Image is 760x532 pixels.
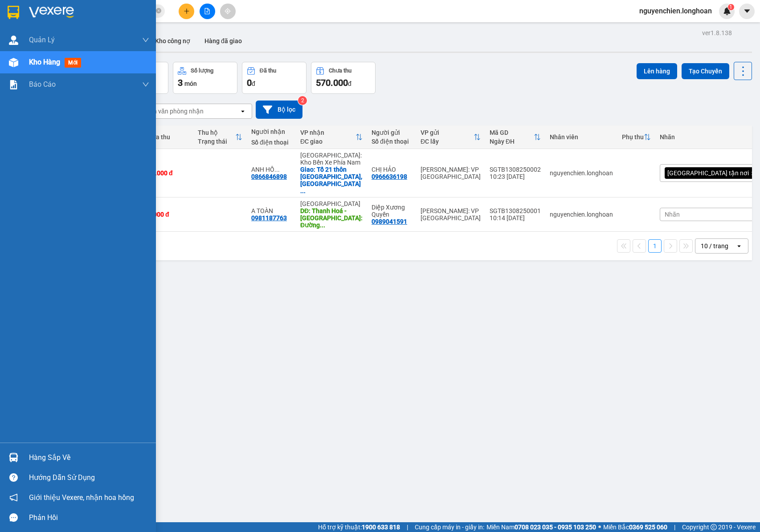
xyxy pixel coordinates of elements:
span: copyright [711,524,717,530]
div: 0966636198 [372,173,407,180]
div: [GEOGRAPHIC_DATA] [300,200,363,207]
button: Lên hàng [637,63,677,79]
span: Báo cáo [29,79,56,90]
button: plus [179,4,194,19]
div: Số điện thoại [251,139,291,146]
span: ... [300,187,306,194]
span: | [407,522,408,532]
div: Số điện thoại [372,138,412,145]
button: file-add [200,4,215,19]
div: Người nhận [251,128,291,135]
div: Số lượng [191,68,213,74]
div: VP nhận [300,129,355,136]
th: Toggle SortBy [416,125,485,149]
strong: 0369 525 060 [629,524,667,531]
div: 70.000 đ [144,211,189,218]
div: VP gửi [421,129,474,136]
span: Miền Bắc [603,522,667,532]
button: Kho công nợ [148,30,197,52]
span: Cung cấp máy in - giấy in: [415,522,484,532]
span: Nhãn [665,211,680,218]
button: Số lượng3món [173,62,237,94]
div: Giao: Tổ 21 thôn Đồng Nhơn 1, Vĩnh Trung, Nha Trang, Khánh Hòa [300,166,363,194]
span: Miền Nam [486,522,596,532]
span: file-add [204,8,210,14]
div: 0989041591 [372,218,407,225]
span: down [142,81,149,88]
div: nguyenchien.longhoan [550,211,613,218]
div: Phản hồi [29,511,149,524]
div: 10 / trang [701,242,728,250]
button: caret-down [739,4,755,19]
img: solution-icon [9,80,18,89]
div: Hàng sắp về [29,451,149,464]
div: [GEOGRAPHIC_DATA]: Kho Bến Xe Phía Nam [300,152,363,166]
span: đ [348,80,351,87]
strong: 0708 023 035 - 0935 103 250 [515,524,596,531]
img: warehouse-icon [9,453,18,462]
div: 0866846898 [251,173,287,180]
span: 570.000 [316,77,348,88]
button: Tạo Chuyến [682,63,729,79]
span: mới [65,58,81,68]
span: đ [252,80,255,87]
span: question-circle [9,473,18,482]
th: Toggle SortBy [193,125,247,149]
div: 500.000 đ [144,169,189,177]
span: món [184,80,197,87]
div: ANH HỒ QUYẾT CHIẾN [251,166,291,173]
th: Toggle SortBy [485,125,545,149]
span: 0 [247,77,252,88]
div: Phụ thu [622,133,644,141]
div: ver 1.8.138 [702,28,732,38]
div: 10:23 [DATE] [490,173,541,180]
span: Giới thiệu Vexere, nhận hoa hồng [29,492,134,503]
img: warehouse-icon [9,36,18,45]
sup: 2 [298,96,307,105]
div: Nhân viên [550,133,613,141]
span: | [674,522,675,532]
div: [PERSON_NAME]: VP [GEOGRAPHIC_DATA] [421,207,481,222]
div: Diệp Xương Quyền [372,204,412,218]
button: Đã thu0đ [242,62,306,94]
button: aim [220,4,236,19]
img: warehouse-icon [9,58,18,67]
div: CHỊ HẢO [372,166,412,173]
div: Chưa thu [329,68,351,74]
span: 3 [178,77,183,88]
span: [GEOGRAPHIC_DATA] tận nơi [667,169,749,177]
span: close-circle [156,8,161,13]
th: Toggle SortBy [296,125,367,149]
span: nguyenchien.longhoan [632,5,719,16]
span: Kho hàng [29,58,60,66]
img: icon-new-feature [723,7,731,15]
span: 1 [729,4,732,10]
div: Ngày ĐH [490,138,534,145]
button: Chưa thu570.000đ [311,62,376,94]
div: nguyenchien.longhoan [550,169,613,177]
img: logo-vxr [8,6,19,19]
span: ⚪️ [598,525,601,529]
div: SGTB1308250002 [490,166,541,173]
span: aim [225,8,231,14]
span: down [142,36,149,44]
div: Hướng dẫn sử dụng [29,471,149,484]
div: DĐ: Thanh Hoá - TP Thanh Hóa: Đường tránh TP Thanh Hóa [300,207,363,229]
div: [PERSON_NAME]: VP [GEOGRAPHIC_DATA] [421,166,481,180]
div: A TOÀN [251,207,291,214]
button: Bộ lọc [256,101,302,119]
div: 0981187763 [251,214,287,222]
span: plus [184,8,190,14]
svg: open [735,242,743,250]
button: 1 [648,239,662,253]
div: Người gửi [372,129,412,136]
span: Quản Lý [29,34,55,45]
button: Hàng đã giao [197,30,249,52]
svg: open [239,108,246,115]
div: Chưa thu [144,133,189,141]
div: ĐC lấy [421,138,474,145]
sup: 1 [728,4,734,10]
div: Chọn văn phòng nhận [142,107,204,116]
span: ... [320,222,325,229]
div: SGTB1308250001 [490,207,541,214]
